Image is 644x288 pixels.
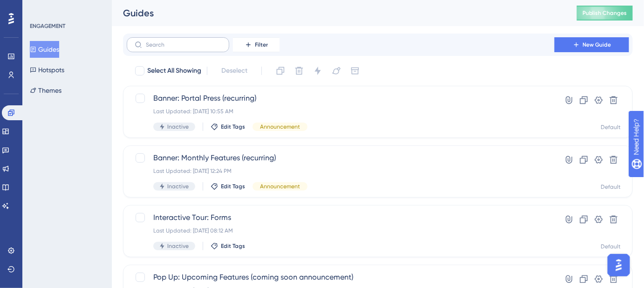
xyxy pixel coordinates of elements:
[577,6,633,21] button: Publish Changes
[22,2,58,14] span: Need Help?
[582,9,627,17] span: Publish Changes
[233,37,280,52] button: Filter
[30,22,65,30] div: ENGAGEMENT
[123,7,554,20] div: Guides
[221,183,245,190] span: Edit Tags
[605,251,633,279] iframe: UserGuiding AI Assistant Launcher
[167,123,189,130] span: Inactive
[153,152,528,164] span: Banner: Monthly Features (recurring)
[153,212,528,223] span: Interactive Tour: Forms
[153,167,528,175] div: Last Updated: [DATE] 12:24 PM
[260,123,300,130] span: Announcement
[211,183,245,190] button: Edit Tags
[147,65,201,76] span: Select All Showing
[30,41,59,58] button: Guides
[221,242,245,250] span: Edit Tags
[167,183,189,190] span: Inactive
[30,82,62,99] button: Themes
[601,243,621,250] div: Default
[555,37,629,52] button: New Guide
[583,41,611,48] span: New Guide
[153,108,528,115] div: Last Updated: [DATE] 10:55 AM
[221,65,247,76] span: Deselect
[153,227,528,234] div: Last Updated: [DATE] 08:12 AM
[211,123,245,130] button: Edit Tags
[601,123,621,131] div: Default
[146,41,221,48] input: Search
[260,183,300,190] span: Announcement
[221,123,245,130] span: Edit Tags
[211,242,245,250] button: Edit Tags
[30,62,64,78] button: Hotspots
[153,93,528,104] span: Banner: Portal Press (recurring)
[601,183,621,191] div: Default
[167,242,189,250] span: Inactive
[255,41,268,48] span: Filter
[213,62,256,79] button: Deselect
[153,272,528,283] span: Pop Up: Upcoming Features (coming soon announcement)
